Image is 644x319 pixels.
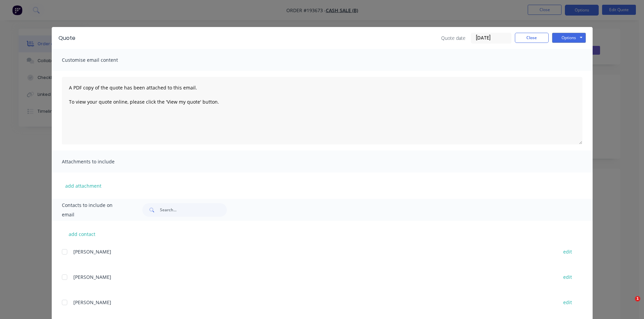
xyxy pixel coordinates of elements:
[58,34,75,42] div: Quote
[73,248,111,255] span: [PERSON_NAME]
[62,55,136,65] span: Customise email content
[62,229,102,239] button: add contact
[62,157,136,166] span: Attachments to include
[62,201,126,219] span: Contacts to include on email
[62,181,105,191] button: add attachment
[559,272,576,282] button: edit
[635,296,640,301] span: 1
[62,77,582,144] textarea: A PDF copy of the quote has been attached to this email. To view your quote online, please click ...
[621,296,637,312] iframe: Intercom live chat
[552,33,586,43] button: Options
[559,247,576,256] button: edit
[160,203,227,217] input: Search...
[73,274,111,280] span: [PERSON_NAME]
[441,34,466,42] span: Quote date
[73,299,111,305] span: [PERSON_NAME]
[559,298,576,307] button: edit
[515,33,549,43] button: Close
